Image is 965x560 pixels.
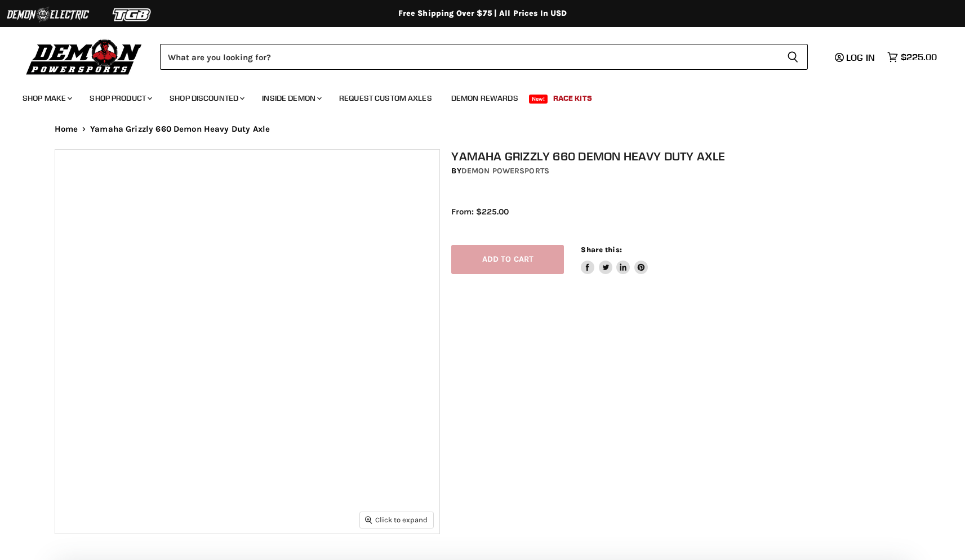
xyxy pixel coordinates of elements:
a: Shop Product [81,87,159,110]
div: Free Shipping Over $75 | All Prices In USD [32,8,933,19]
a: Inside Demon [254,87,328,110]
a: Home [55,124,78,134]
button: Click to expand [360,512,433,527]
a: $225.00 [882,49,942,65]
a: Shop Discounted [161,87,251,110]
span: From: $225.00 [451,207,509,217]
span: Log in [846,52,875,63]
aside: Share this: [581,245,648,275]
span: $225.00 [901,52,937,62]
a: Demon Powersports [461,166,549,176]
a: Log in [830,52,882,62]
span: Share this: [581,245,621,254]
img: Demon Powersports [23,37,146,77]
img: Demon Electric Logo 2 [6,4,90,25]
ul: Main menu [14,82,934,110]
a: Demon Rewards [443,87,527,110]
button: Search [778,44,808,70]
h1: Yamaha Grizzly 660 Demon Heavy Duty Axle [451,149,922,163]
a: Race Kits [545,87,601,110]
div: by [451,165,922,177]
nav: Breadcrumbs [32,124,933,134]
span: New! [529,95,548,104]
span: Yamaha Grizzly 660 Demon Heavy Duty Axle [90,124,270,134]
form: Product [160,44,808,70]
a: Shop Make [14,87,79,110]
img: TGB Logo 2 [90,4,175,25]
a: Request Custom Axles [331,87,441,110]
span: Click to expand [365,516,428,524]
input: Search [160,44,778,70]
